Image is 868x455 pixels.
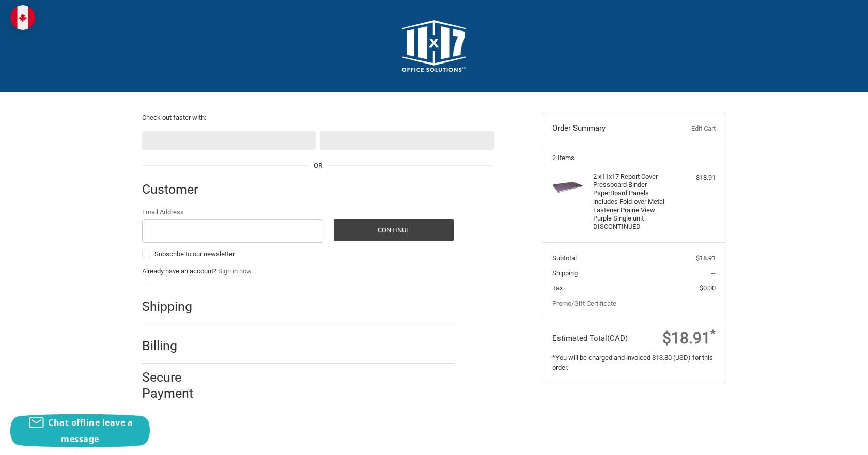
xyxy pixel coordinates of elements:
span: OR [308,161,328,171]
img: duty and tax information for Canada [10,5,35,30]
span: Chat offline leave a message [48,417,133,445]
a: Promo/Gift Certificate [552,300,616,307]
span: Subscribe to our newsletter. [154,250,236,258]
h2: Customer [142,181,203,197]
span: $0.00 [700,284,716,292]
span: -- [711,269,716,277]
h3: Order Summary [552,123,664,134]
span: $18.91 [662,329,710,347]
p: Already have an account? [142,266,454,276]
a: Edit Cart [664,123,716,134]
h2: Shipping [142,299,203,315]
label: Email Address [142,207,324,217]
iframe: Google Customer Reviews [783,427,868,455]
h3: 2 Items [552,154,716,162]
h2: Secure Payment [142,369,212,402]
p: *You will be charged and invoiced $13.80 (USD) for this order. [552,353,716,373]
button: Continue [334,219,454,241]
img: 11x17.com [402,20,466,72]
h4: 2 x 11x17 Report Cover Pressboard Binder PaperBoard Panels includes Fold-over Metal Fastener Prai... [593,172,672,231]
span: Shipping [552,269,578,277]
button: Chat offline leave a message [10,414,150,447]
div: $18.91 [675,172,716,183]
span: Subtotal [552,254,577,262]
span: Tax [552,284,563,292]
a: Sign in now [218,267,252,275]
span: $18.91 [696,254,716,262]
p: Check out faster with: [142,113,494,123]
h2: Billing [142,338,203,354]
span: Estimated Total (CAD) [552,334,628,343]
